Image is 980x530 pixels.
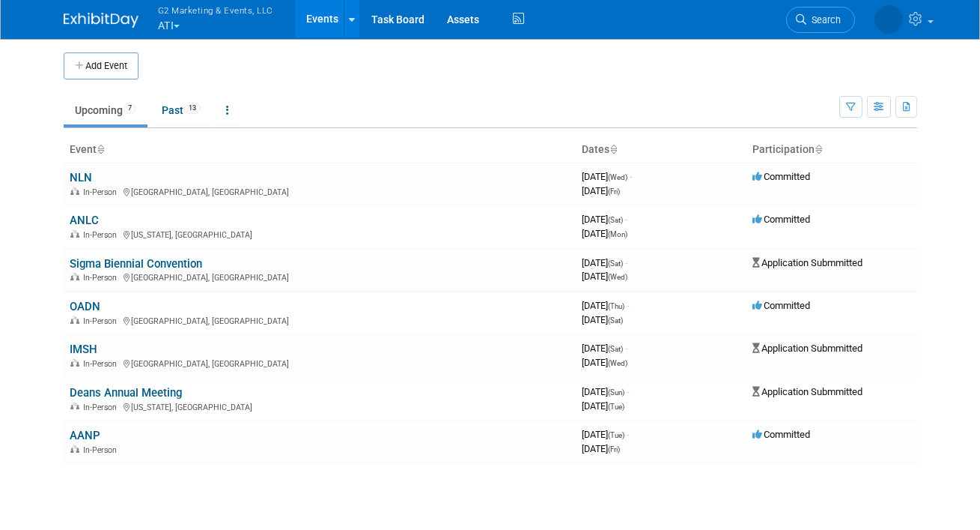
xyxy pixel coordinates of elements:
[70,357,570,369] div: [GEOGRAPHIC_DATA], [GEOGRAPHIC_DATA]
[627,386,629,397] span: -
[70,230,79,238] img: In-Person Event
[608,216,623,224] span: (Sat)
[752,343,862,354] span: Application Submmitted
[70,386,182,400] a: Deans Annual Meeting
[752,300,810,311] span: Committed
[70,445,79,453] img: In-Person Event
[83,230,121,240] span: In-Person
[64,96,147,124] a: Upcoming7
[83,403,121,412] span: In-Person
[158,2,273,18] span: G2 Marketing & Events, LLC
[184,103,201,114] span: 13
[582,357,627,368] span: [DATE]
[608,403,624,411] span: (Tue)
[582,429,629,440] span: [DATE]
[582,343,627,354] span: [DATE]
[786,7,855,33] a: Search
[582,386,629,397] span: [DATE]
[582,228,627,239] span: [DATE]
[582,300,629,311] span: [DATE]
[608,359,627,367] span: (Wed)
[625,214,627,225] span: -
[608,230,627,238] span: (Mon)
[608,388,624,397] span: (Sun)
[70,343,97,356] a: IMSH
[582,271,627,282] span: [DATE]
[70,228,570,240] div: [US_STATE], [GEOGRAPHIC_DATA]
[608,316,623,325] span: (Sat)
[70,316,79,324] img: In-Person Event
[83,316,121,326] span: In-Person
[576,137,746,163] th: Dates
[70,403,79,410] img: In-Person Event
[627,300,629,311] span: -
[752,257,862,268] span: Application Submmitted
[752,214,810,225] span: Committed
[752,429,810,440] span: Committed
[582,257,627,268] span: [DATE]
[752,386,862,397] span: Application Submmitted
[608,259,623,268] span: (Sat)
[608,187,620,196] span: (Fri)
[97,143,104,155] a: Sort by Event Name
[874,5,903,34] img: Nora McQuillan
[746,137,917,163] th: Participation
[582,443,620,454] span: [DATE]
[582,171,632,182] span: [DATE]
[150,96,212,124] a: Past13
[70,185,570,197] div: [GEOGRAPHIC_DATA], [GEOGRAPHIC_DATA]
[70,314,570,326] div: [GEOGRAPHIC_DATA], [GEOGRAPHIC_DATA]
[815,143,822,155] a: Sort by Participation Type
[70,257,202,271] a: Sigma Biennial Convention
[806,14,841,25] span: Search
[70,271,570,283] div: [GEOGRAPHIC_DATA], [GEOGRAPHIC_DATA]
[625,257,627,268] span: -
[70,214,99,227] a: ANLC
[752,171,810,182] span: Committed
[70,187,79,195] img: In-Person Event
[582,400,624,412] span: [DATE]
[70,300,100,313] a: OADN
[608,445,620,454] span: (Fri)
[70,171,92,184] a: NLN
[83,359,121,369] span: In-Person
[582,185,620,196] span: [DATE]
[582,214,627,225] span: [DATE]
[625,343,627,354] span: -
[64,52,139,79] button: Add Event
[608,302,624,310] span: (Thu)
[608,345,623,353] span: (Sat)
[582,314,623,325] span: [DATE]
[64,13,139,28] img: ExhibitDay
[70,400,570,412] div: [US_STATE], [GEOGRAPHIC_DATA]
[83,187,121,197] span: In-Person
[83,273,121,283] span: In-Person
[83,445,121,455] span: In-Person
[608,173,627,181] span: (Wed)
[609,143,617,155] a: Sort by Start Date
[124,103,136,114] span: 7
[64,137,576,163] th: Event
[70,429,100,442] a: AANP
[630,171,632,182] span: -
[70,273,79,280] img: In-Person Event
[627,429,629,440] span: -
[608,431,624,439] span: (Tue)
[70,359,79,367] img: In-Person Event
[608,273,627,281] span: (Wed)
